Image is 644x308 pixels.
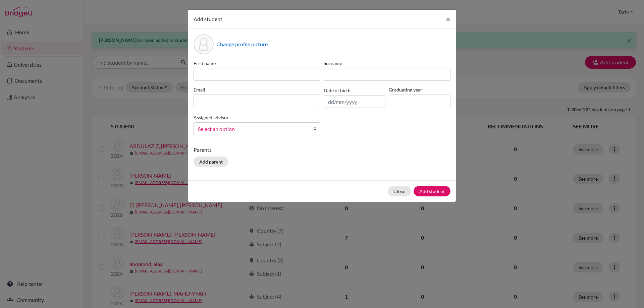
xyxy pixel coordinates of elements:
[324,95,385,108] input: dd/mm/yyyy
[194,16,222,22] span: Add student
[446,14,450,24] span: ×
[324,60,450,67] label: Surname
[194,114,229,121] label: Assigned advisor
[198,125,307,133] span: Select an option
[194,86,320,93] label: Email
[194,60,320,67] label: First name
[389,86,450,93] label: Graduating year
[194,157,228,167] button: Add parent
[194,34,214,54] div: Profile picture
[414,186,450,196] button: Add student
[388,186,411,196] button: Close
[440,10,456,28] button: Close
[194,146,450,154] p: Parents
[324,87,351,94] label: Date of birth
